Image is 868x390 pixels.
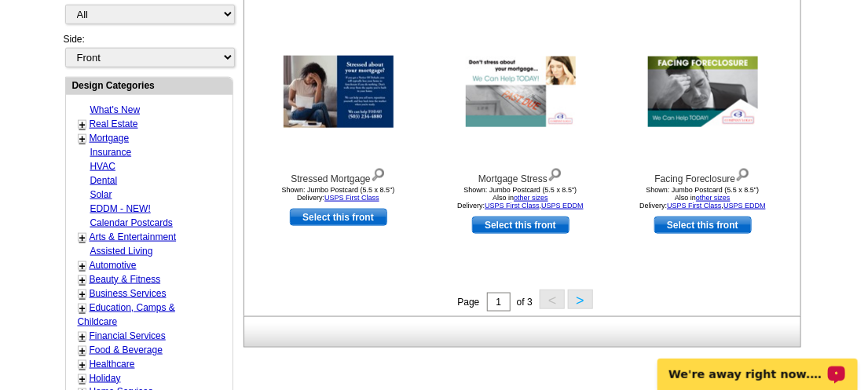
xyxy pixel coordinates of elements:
[90,359,135,370] a: Healthcare
[371,165,386,182] img: view design details
[90,203,151,214] a: EDDM - NEW!
[90,274,161,285] a: Beauty & Fitness
[517,297,533,308] span: of 3
[79,133,86,145] a: +
[79,260,86,272] a: +
[541,202,584,210] a: USPS EDDM
[79,359,86,371] a: +
[64,32,233,69] div: Side:
[617,186,789,210] div: Shown: Jumbo Postcard (5.5 x 8.5") Delivery: ,
[324,194,379,202] a: USPS First Class
[79,231,86,244] a: +
[548,165,562,182] img: view design details
[90,288,167,299] a: Business Services
[514,194,548,202] a: other sizes
[90,118,138,129] a: Real Estate
[90,217,173,228] a: Calendar Postcards
[90,330,166,341] a: Financial Services
[434,165,607,186] div: Mortgage Stress
[90,104,141,115] a: What's New
[90,189,112,200] a: Solar
[79,118,86,131] a: +
[79,302,86,315] a: +
[79,373,86,385] a: +
[654,217,752,234] a: use this design
[90,133,130,144] a: Mortgage
[485,202,540,210] a: USPS First Class
[79,344,86,357] a: +
[723,202,766,210] a: USPS EDDM
[696,194,731,202] a: other sizes
[66,78,233,93] div: Design Categories
[90,231,177,242] a: Arts & Entertainment
[648,56,758,127] img: Facing Foreclosure
[290,209,387,226] a: use this design
[90,147,132,158] a: Insurance
[540,290,565,309] button: <
[90,344,163,355] a: Food & Beverage
[90,260,137,271] a: Automotive
[79,330,86,343] a: +
[472,217,570,234] a: use this design
[675,194,731,202] span: Also in
[735,165,750,182] img: view design details
[252,165,425,186] div: Stressed Mortgage
[493,194,548,202] span: Also in
[90,373,121,384] a: Holiday
[457,297,479,308] span: Page
[667,202,722,210] a: USPS First Class
[90,175,118,186] a: Dental
[78,302,175,327] a: Education, Camps & Childcare
[252,186,425,202] div: Shown: Jumbo Postcard (5.5 x 8.5") Delivery:
[284,56,394,128] img: Stressed Mortgage
[90,161,115,172] a: HVAC
[466,56,576,127] img: Mortgage Stress
[434,186,607,210] div: Shown: Jumbo Postcard (5.5 x 8.5") Delivery: ,
[79,288,86,301] a: +
[90,246,153,257] a: Assisted Living
[79,274,86,286] a: +
[568,290,593,309] button: >
[617,165,789,186] div: Facing Foreclosure
[647,341,868,390] iframe: LiveChat chat widget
